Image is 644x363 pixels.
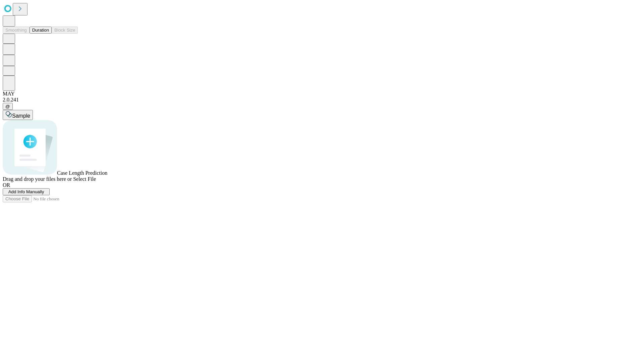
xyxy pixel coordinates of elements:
[3,188,50,195] button: Add Info Manually
[57,170,107,176] span: Case Length Prediction
[3,27,30,34] button: Smoothing
[73,176,96,182] span: Select File
[3,97,641,103] div: 2.0.241
[5,104,10,109] span: @
[3,182,10,188] span: OR
[3,103,13,110] button: @
[30,27,52,34] button: Duration
[3,176,72,182] span: Drag and drop your files here or
[3,110,33,120] button: Sample
[12,113,30,119] span: Sample
[8,189,44,194] span: Add Info Manually
[52,27,78,34] button: Block Size
[3,91,641,97] div: MAY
